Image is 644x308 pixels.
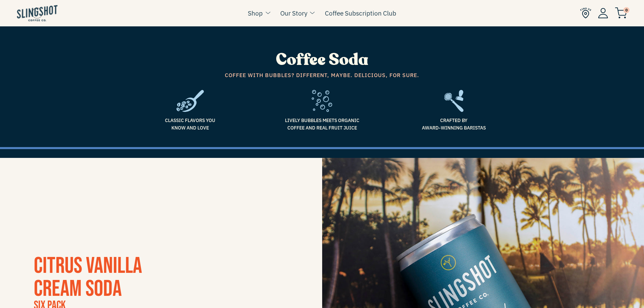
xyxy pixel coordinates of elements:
[598,8,608,18] img: Account
[176,90,204,112] img: frame1-1635784469953.svg
[580,7,591,19] img: Find Us
[312,90,332,112] img: fizz-1636557709766.svg
[615,7,627,19] img: cart
[615,9,627,17] a: 0
[623,7,629,13] span: 0
[261,117,383,132] span: Lively bubbles meets organic coffee and real fruit juice
[393,117,515,132] span: Crafted by Award-Winning Baristas
[34,252,142,303] span: CITRUS VANILLA CREAM SODA
[34,252,142,303] a: CITRUS VANILLACREAM SODA
[248,8,263,18] a: Shop
[325,8,396,18] a: Coffee Subscription Club
[280,8,307,18] a: Our Story
[129,117,251,132] span: Classic flavors you know and love
[129,71,515,80] span: Coffee with bubbles? Different, maybe. Delicious, for sure.
[276,49,368,71] span: Coffee Soda
[444,90,463,112] img: frame2-1635783918803.svg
